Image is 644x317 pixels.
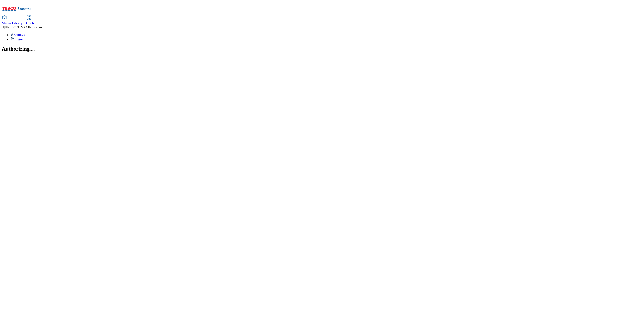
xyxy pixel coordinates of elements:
a: Content [26,16,38,25]
a: Logout [11,37,25,41]
h2: Authorizing.... [2,46,642,52]
span: Content [26,21,38,25]
span: Media Library [2,21,23,25]
span: [PERSON_NAME] forbes [4,25,42,29]
a: Settings [11,33,25,37]
a: Media Library [2,16,23,25]
span: lf [2,25,4,29]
